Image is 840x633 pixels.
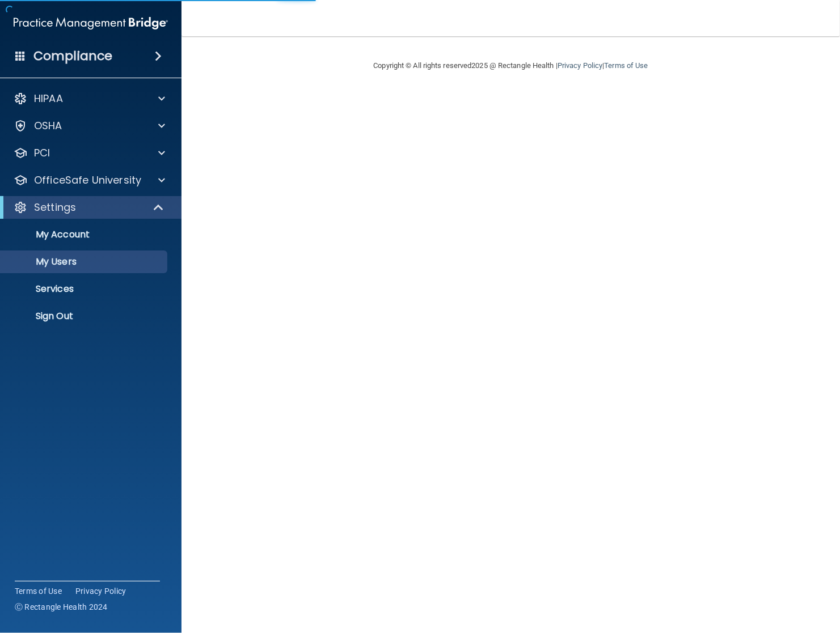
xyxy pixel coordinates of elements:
a: Settings [14,201,164,214]
p: My Users [7,256,162,267]
div: Copyright © All rights reserved 2025 @ Rectangle Health | | [304,48,718,84]
p: My Account [7,229,162,240]
p: PCI [34,146,50,160]
a: OfficeSafe University [14,173,165,187]
img: PMB logo [14,12,168,35]
p: Services [7,283,162,295]
span: Ⓒ Rectangle Health 2024 [15,601,108,613]
a: OSHA [14,119,165,133]
h4: Compliance [33,48,112,64]
p: HIPAA [34,92,63,105]
a: HIPAA [14,92,165,105]
a: Terms of Use [15,585,62,597]
p: OfficeSafe University [34,173,141,187]
iframe: Drift Widget Chat Controller [644,554,826,598]
a: PCI [14,146,165,160]
a: Privacy Policy [75,585,126,597]
a: Terms of Use [604,61,648,70]
p: Settings [34,201,76,214]
a: Privacy Policy [558,61,602,70]
p: Sign Out [7,311,162,322]
p: OSHA [34,119,62,133]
